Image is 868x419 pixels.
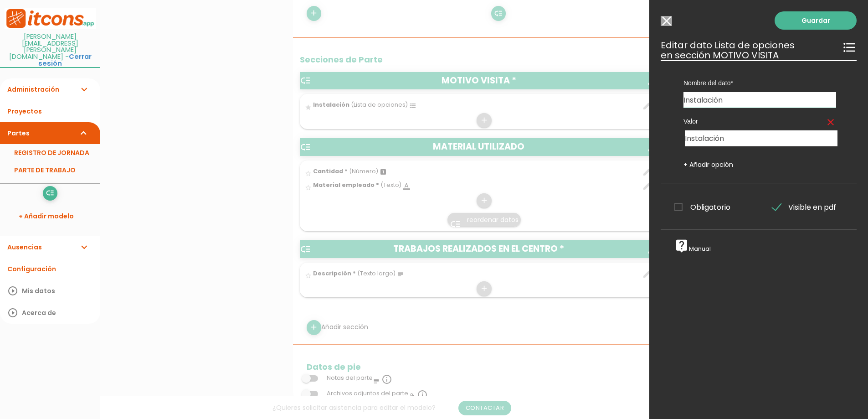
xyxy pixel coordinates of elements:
a: Guardar [775,11,857,30]
a: clear [825,117,836,128]
span: Obligatorio [674,202,730,213]
span: Visible en pdf [772,202,836,213]
i: live_help [674,238,689,253]
h3: Editar dato Lista de opciones en sección MOTIVO VISITA [661,40,857,60]
a: + Añadir opción [683,160,733,169]
label: Nombre del dato [683,78,836,88]
a: live_helpManual [674,245,711,253]
i: format_list_bulleted [842,40,857,55]
label: Valor [683,117,836,126]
